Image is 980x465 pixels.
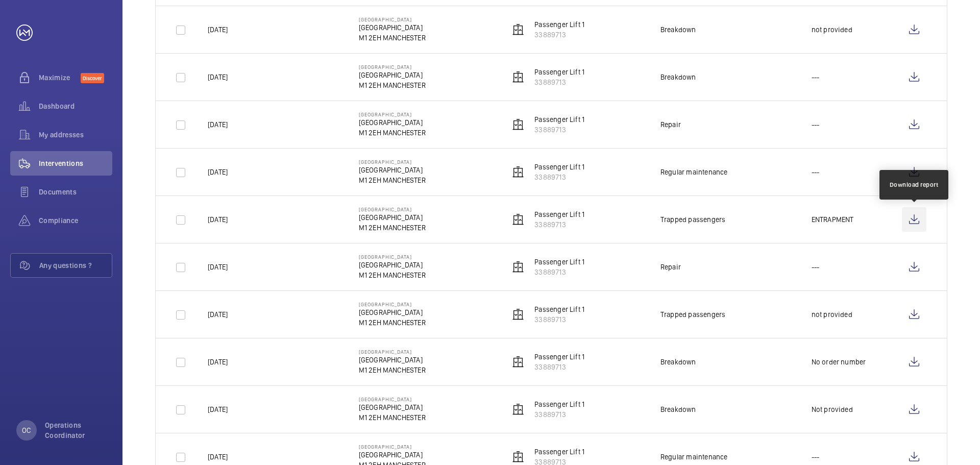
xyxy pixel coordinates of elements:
[534,304,584,314] p: Passenger Lift 1
[660,357,696,367] div: Breakdown
[359,260,426,270] p: [GEOGRAPHIC_DATA]
[512,308,524,321] img: elevator.svg
[534,19,584,30] p: Passenger Lift 1
[890,180,939,189] div: Download report
[660,167,727,177] div: Regular maintenance
[359,159,426,165] p: [GEOGRAPHIC_DATA]
[208,262,228,272] p: [DATE]
[534,77,584,87] p: 33889713
[534,352,584,362] p: Passenger Lift 1
[660,72,696,82] div: Breakdown
[660,309,725,320] div: Trapped passengers
[359,80,426,90] p: M1 2EH MANCHESTER
[812,309,852,320] p: not provided
[359,16,426,22] p: [GEOGRAPHIC_DATA]
[81,73,104,83] span: Discover
[359,270,426,280] p: M1 2EH MANCHESTER
[812,404,853,414] p: Not provided
[359,301,426,307] p: [GEOGRAPHIC_DATA]
[534,219,584,230] p: 33889713
[534,362,584,372] p: 33889713
[512,451,524,463] img: elevator.svg
[534,257,584,267] p: Passenger Lift 1
[512,71,524,83] img: elevator.svg
[812,72,820,82] p: ---
[208,452,228,462] p: [DATE]
[359,175,426,185] p: M1 2EH MANCHESTER
[534,162,584,172] p: Passenger Lift 1
[512,118,524,131] img: elevator.svg
[359,365,426,375] p: M1 2EH MANCHESTER
[39,187,112,197] span: Documents
[208,25,228,35] p: [DATE]
[512,403,524,415] img: elevator.svg
[359,396,426,402] p: [GEOGRAPHIC_DATA]
[359,317,426,328] p: M1 2EH MANCHESTER
[359,128,426,138] p: M1 2EH MANCHESTER
[534,409,584,420] p: 33889713
[534,447,584,457] p: Passenger Lift 1
[512,166,524,178] img: elevator.svg
[208,72,228,82] p: [DATE]
[359,33,426,43] p: M1 2EH MANCHESTER
[208,357,228,367] p: [DATE]
[812,25,852,35] p: not provided
[534,30,584,40] p: 33889713
[534,209,584,219] p: Passenger Lift 1
[534,267,584,277] p: 33889713
[359,307,426,317] p: [GEOGRAPHIC_DATA]
[208,309,228,320] p: [DATE]
[359,165,426,175] p: [GEOGRAPHIC_DATA]
[534,172,584,182] p: 33889713
[812,214,854,225] p: ENTRAPMENT
[208,167,228,177] p: [DATE]
[660,119,681,130] div: Repair
[534,125,584,135] p: 33889713
[534,399,584,409] p: Passenger Lift 1
[22,425,31,435] p: OC
[512,213,524,226] img: elevator.svg
[39,215,112,226] span: Compliance
[660,262,681,272] div: Repair
[359,254,426,260] p: [GEOGRAPHIC_DATA]
[39,130,112,140] span: My addresses
[39,260,112,271] span: Any questions ?
[359,70,426,80] p: [GEOGRAPHIC_DATA]
[812,357,866,367] p: No order number
[39,72,81,83] span: Maximize
[512,261,524,273] img: elevator.svg
[359,117,426,128] p: [GEOGRAPHIC_DATA]
[812,119,820,130] p: ---
[359,212,426,223] p: [GEOGRAPHIC_DATA]
[39,158,112,168] span: Interventions
[208,119,228,130] p: [DATE]
[359,450,426,460] p: [GEOGRAPHIC_DATA]
[812,452,820,462] p: ---
[359,206,426,212] p: [GEOGRAPHIC_DATA]
[359,402,426,412] p: [GEOGRAPHIC_DATA]
[812,167,820,177] p: ---
[208,404,228,414] p: [DATE]
[208,214,228,225] p: [DATE]
[39,101,112,111] span: Dashboard
[660,214,725,225] div: Trapped passengers
[359,223,426,233] p: M1 2EH MANCHESTER
[534,114,584,125] p: Passenger Lift 1
[512,23,524,36] img: elevator.svg
[359,444,426,450] p: [GEOGRAPHIC_DATA]
[512,356,524,368] img: elevator.svg
[534,67,584,77] p: Passenger Lift 1
[812,262,820,272] p: ---
[534,314,584,325] p: 33889713
[359,64,426,70] p: [GEOGRAPHIC_DATA]
[359,22,426,33] p: [GEOGRAPHIC_DATA]
[660,25,696,35] div: Breakdown
[359,412,426,423] p: M1 2EH MANCHESTER
[359,111,426,117] p: [GEOGRAPHIC_DATA]
[660,452,727,462] div: Regular maintenance
[660,404,696,414] div: Breakdown
[359,349,426,355] p: [GEOGRAPHIC_DATA]
[45,420,106,440] p: Operations Coordinator
[359,355,426,365] p: [GEOGRAPHIC_DATA]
